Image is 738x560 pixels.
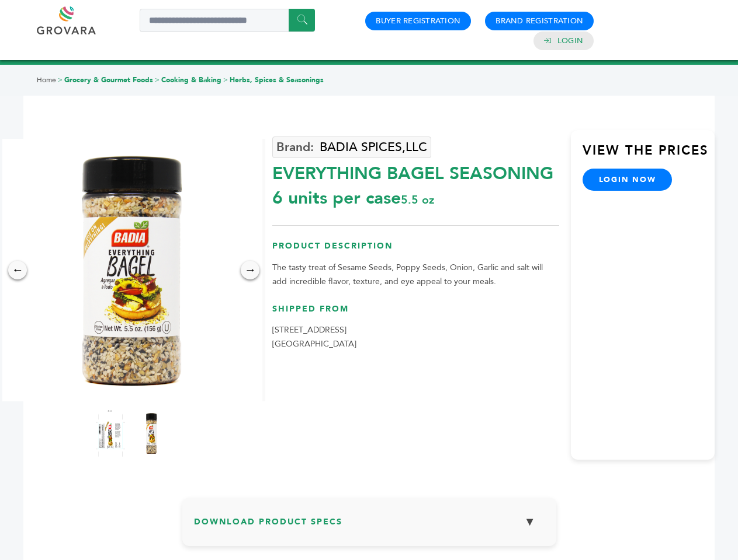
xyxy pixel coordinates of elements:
[272,240,559,261] h3: Product Description
[272,323,559,351] p: [STREET_ADDRESS] [GEOGRAPHIC_DATA]
[583,142,715,169] h3: View the Prices
[64,75,153,85] a: Grocery & Gourmet Foods
[194,509,545,543] h3: Download Product Specs
[155,75,160,85] span: >
[557,36,583,46] a: Login
[376,16,460,26] a: Buyer Registration
[137,410,166,457] img: EVERYTHING BAGEL SEASONING 6 units per case 5.5 oz
[241,261,259,279] div: →
[272,261,559,289] p: The tasty treat of Sesame Seeds, Poppy Seeds, Onion, Garlic and salt will add incredible flavor, ...
[96,410,125,457] img: EVERYTHING BAGEL SEASONING 6 units per case 5.5 oz Product Label
[272,156,559,211] div: EVERYTHING BAGEL SEASONING 6 units per case
[58,75,63,85] span: >
[272,303,559,324] h3: Shipped From
[496,16,583,26] a: Brand Registration
[230,75,324,85] a: Herbs, Spices & Seasonings
[161,75,221,85] a: Cooking & Baking
[37,75,56,85] a: Home
[515,509,545,534] button: ▼
[401,192,434,208] span: 5.5 oz
[8,261,27,279] div: ←
[272,136,431,158] a: BADIA SPICES,LLC
[140,9,315,32] input: Search a product or brand...
[223,75,228,85] span: >
[583,169,673,191] a: login now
